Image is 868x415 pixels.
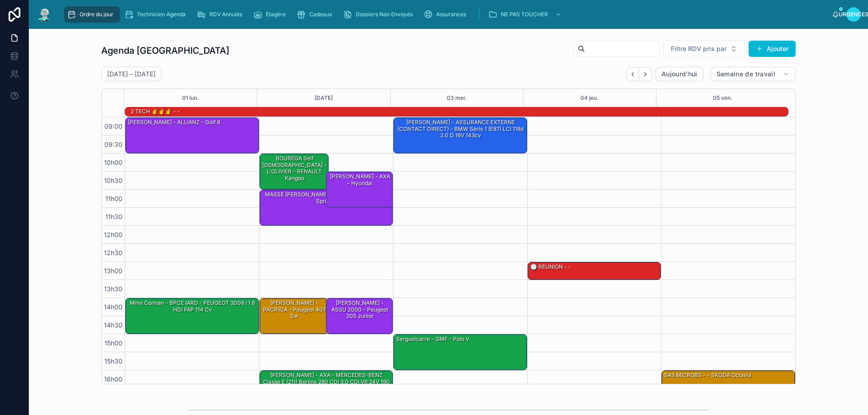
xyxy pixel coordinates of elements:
[104,177,123,184] font: 10h30
[260,154,329,189] div: BOUREGA Seif [DEMOGRAPHIC_DATA] - L'OLIVIER - RENAULT Kangoo
[528,262,661,280] div: 🕒 RÉUNION - -
[330,173,390,186] font: [PERSON_NAME] - AXA - hyundai
[131,108,180,115] font: 2 TECH ✌️✌️✌️ - -
[104,357,123,365] font: 15h30
[331,299,388,319] font: [PERSON_NAME] - ASSU 2000 - Peugeot 205 junior
[60,5,832,24] div: contenu déroulant
[64,6,120,23] a: Ordre du jour
[250,6,292,23] a: Étagère
[580,89,599,107] button: 04 jeu.
[265,191,388,204] font: MASSE [PERSON_NAME] - ALLIANZ - Mercedes sprinter
[397,119,524,139] font: [PERSON_NAME] - ASSURANCE EXTERNE (CONTACT DIRECT) - BMW Série 1 (E87) LCI 118d 2.0 d 16V 143cv
[122,6,192,23] a: Technicien Agenda
[105,213,123,220] font: 11h30
[130,299,255,312] font: Mme Connan - BPCE IARD - PEUGEOT 3008 I 1.6 HDi FAP 114 cv
[128,119,220,126] font: [PERSON_NAME] - ALLIANZ - Golf 8
[394,335,527,370] div: Sergueicarre - GMF - Polo V
[326,298,392,334] div: [PERSON_NAME] - ASSU 2000 - Peugeot 205 junior
[340,6,419,23] a: Dossiers Non Envoyés
[501,11,548,18] font: NE PAS TOUCHER
[104,285,123,293] font: 13h30
[639,67,652,81] button: Suivant
[137,11,186,18] font: Technicien Agenda
[447,94,467,101] font: 03 mer.
[107,70,156,78] font: [DATE] – [DATE]
[421,6,472,23] a: Assurances
[767,45,788,52] font: Ajouter
[713,89,732,107] button: 05 ven.
[209,11,242,18] font: RDV Annulés
[104,231,123,238] font: 12h00
[263,372,390,392] font: [PERSON_NAME] - AXA - MERCEDES-BENZ Classe E (211) Berline 280 CDi 3.0 CDI V6 24V 190 cv Boîte auto
[266,11,286,18] font: Étagère
[130,107,181,116] div: 2 TECH ✌️✌️✌️ - -
[436,11,466,18] font: Assurances
[396,336,469,342] font: Sergueicarre - GMF - Polo V
[580,94,599,101] font: 04 jeu.
[182,94,199,101] font: 01 lun.
[104,339,123,347] font: 15h00
[664,372,751,378] font: SAS MICROBS - - SKODA Octavia
[104,303,123,311] font: 14h00
[326,172,392,207] div: [PERSON_NAME] - AXA - hyundai
[104,159,123,166] font: 10h00
[294,6,339,23] a: Cadeaux
[711,67,796,81] button: Semaine de travail
[356,11,413,18] font: Dossiers Non Envoyés
[486,6,566,23] a: NE PAS TOUCHER
[661,70,698,78] font: Aujourd'hui
[126,298,259,334] div: Mme Connan - BPCE IARD - PEUGEOT 3008 I 1.6 HDi FAP 114 cv
[104,375,123,383] font: 16h00
[262,155,327,181] font: BOUREGA Seif [DEMOGRAPHIC_DATA] - L'OLIVIER - RENAULT Kangoo
[194,6,249,23] a: RDV Annulés
[447,89,467,107] button: 03 mer.
[126,118,259,153] div: [PERSON_NAME] - ALLIANZ - Golf 8
[182,89,199,107] button: 01 lun.
[315,94,333,101] font: [DATE]
[104,122,123,130] font: 09:00
[530,263,571,270] font: 🕒 RÉUNION - -
[717,70,775,78] font: Semaine de travail
[263,299,326,319] font: [PERSON_NAME] - PACIFICA - Peugeot 407 sw
[104,321,123,329] font: 14h30
[309,11,332,18] font: Cadeaux
[656,67,703,81] button: Aujourd'hui
[104,140,123,148] font: 09:30
[394,118,527,153] div: [PERSON_NAME] - ASSURANCE EXTERNE (CONTACT DIRECT) - BMW Série 1 (E87) LCI 118d 2.0 d 16V 143cv
[80,11,113,18] font: Ordre du jour
[260,298,329,334] div: [PERSON_NAME] - PACIFICA - Peugeot 407 sw
[663,40,745,57] button: Bouton de sélection
[749,41,796,57] button: Ajouter
[671,45,726,52] font: Filtre RDV pris par
[260,371,393,406] div: [PERSON_NAME] - AXA - MERCEDES-BENZ Classe E (211) Berline 280 CDi 3.0 CDI V6 24V 190 cv Boîte auto
[104,249,123,256] font: 12h30
[260,190,393,225] div: MASSE [PERSON_NAME] - ALLIANZ - Mercedes sprinter
[104,267,123,275] font: 13h00
[105,195,123,202] font: 11h00
[36,7,52,22] img: Logo de l'application
[315,89,333,107] button: [DATE]
[101,45,229,56] font: Agenda [GEOGRAPHIC_DATA]
[626,67,639,81] button: Dos
[713,94,732,101] font: 05 ven.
